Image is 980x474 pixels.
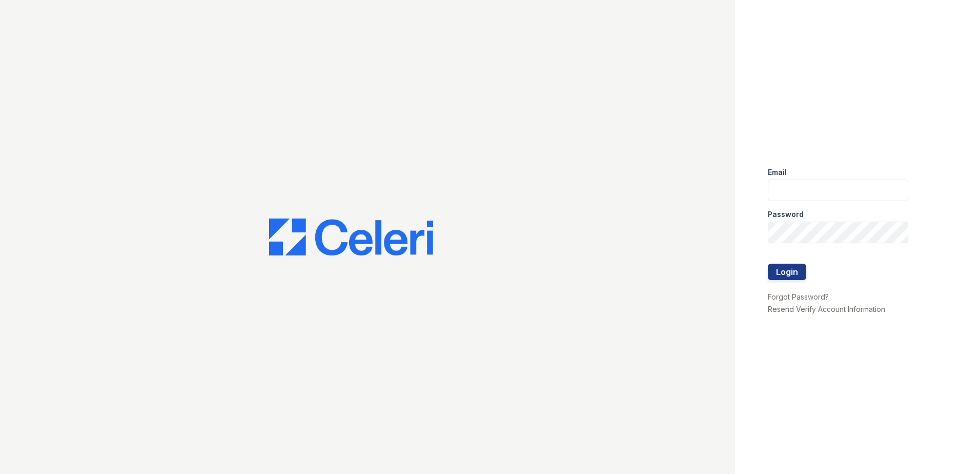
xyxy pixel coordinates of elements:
[768,264,806,280] button: Login
[768,305,885,313] a: Resend Verify Account Information
[768,167,787,177] label: Email
[269,219,433,255] img: CE_Logo_Blue-a8612792a0a2168367f1c8372b55b34899dd931a85d93a1a3d3e32e68fde9ad4.png
[768,209,804,220] label: Password
[768,292,829,301] a: Forgot Password?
